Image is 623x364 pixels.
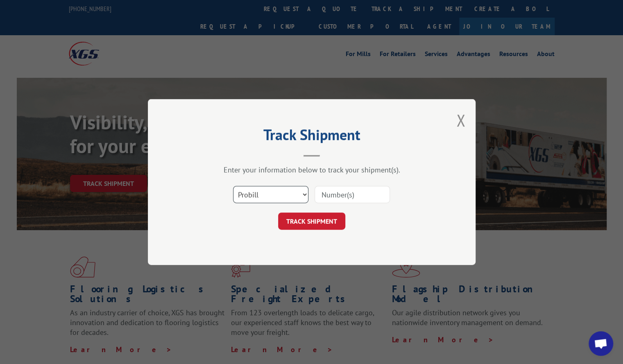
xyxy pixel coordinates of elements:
[456,109,465,131] button: Close modal
[315,186,390,203] input: Number(s)
[189,129,435,145] h2: Track Shipment
[589,331,613,356] div: Open chat
[189,165,435,174] div: Enter your information below to track your shipment(s).
[278,213,345,230] button: TRACK SHIPMENT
